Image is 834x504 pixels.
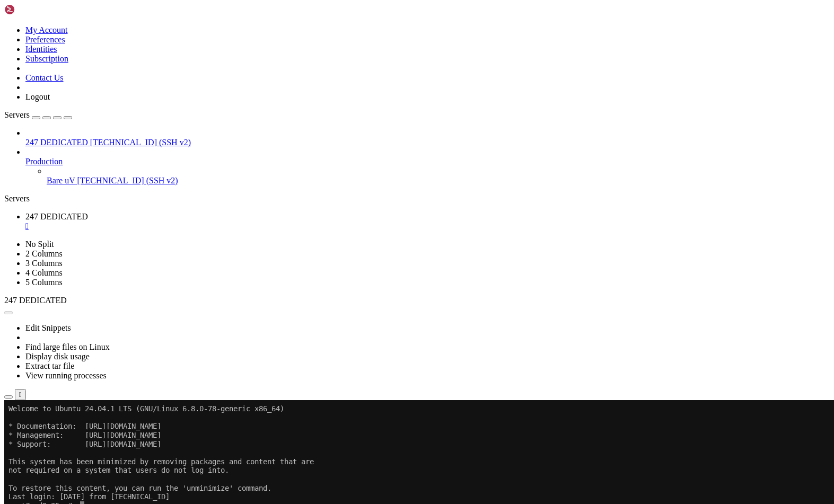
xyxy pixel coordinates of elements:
x-row: not required on a system that users do not log into. [4,66,695,75]
a: Find large files on Linux [25,342,110,351]
a: Contact Us [25,73,64,82]
button:  [15,389,26,400]
x-row: To restore this content, you can run the 'unminimize' command. [4,84,695,93]
span: Bare uV [47,176,75,185]
img: Shellngn [4,4,65,15]
x-row: root@ned9a35:~# [4,101,695,110]
a: 3 Columns [25,259,63,268]
x-row: Last login: [DATE] from [TECHNICAL_ID] [4,92,695,101]
x-row: This system has been minimized by removing packages and content that are [4,57,695,66]
span: Servers [4,110,30,119]
x-row: * Support: [URL][DOMAIN_NAME] [4,40,695,49]
div: (16, 11) [76,101,80,110]
span: [TECHNICAL_ID] (SSH v2) [77,176,178,185]
a: No Split [25,240,54,249]
span: [TECHNICAL_ID] (SSH v2) [90,138,191,147]
a: Identities [25,45,57,54]
a: Extract tar file [25,361,74,370]
div: Servers [4,194,830,204]
span: Production [25,157,63,166]
a: My Account [25,25,68,34]
a: 247 DEDICATED [25,212,830,231]
a: Logout [25,92,50,101]
a: 247 DEDICATED [TECHNICAL_ID] (SSH v2) [25,138,830,147]
x-row: Welcome to Ubuntu 24.04.1 LTS (GNU/Linux 6.8.0-78-generic x86_64) [4,4,695,13]
span: 247 DEDICATED [4,296,67,305]
span: 247 DEDICATED [25,212,88,221]
a:  [25,222,830,231]
a: View running processes [25,371,107,380]
a: Servers [4,110,72,119]
x-row: * Documentation: [URL][DOMAIN_NAME] [4,22,695,31]
a: Edit Snippets [25,323,71,332]
a: 2 Columns [25,249,63,258]
x-row: * Management: [URL][DOMAIN_NAME] [4,31,695,40]
a: Subscription [25,54,68,63]
a: 5 Columns [25,278,63,287]
a: Display disk usage [25,352,90,361]
a: Bare uV [TECHNICAL_ID] (SSH v2) [47,176,830,185]
li: 247 DEDICATED [TECHNICAL_ID] (SSH v2) [25,128,830,147]
a: Production [25,157,830,166]
a: Preferences [25,35,65,44]
div:  [19,391,22,399]
li: Production [25,147,830,185]
li: Bare uV [TECHNICAL_ID] (SSH v2) [47,166,830,185]
span: 247 DEDICATED [25,138,88,147]
a: 4 Columns [25,268,63,277]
